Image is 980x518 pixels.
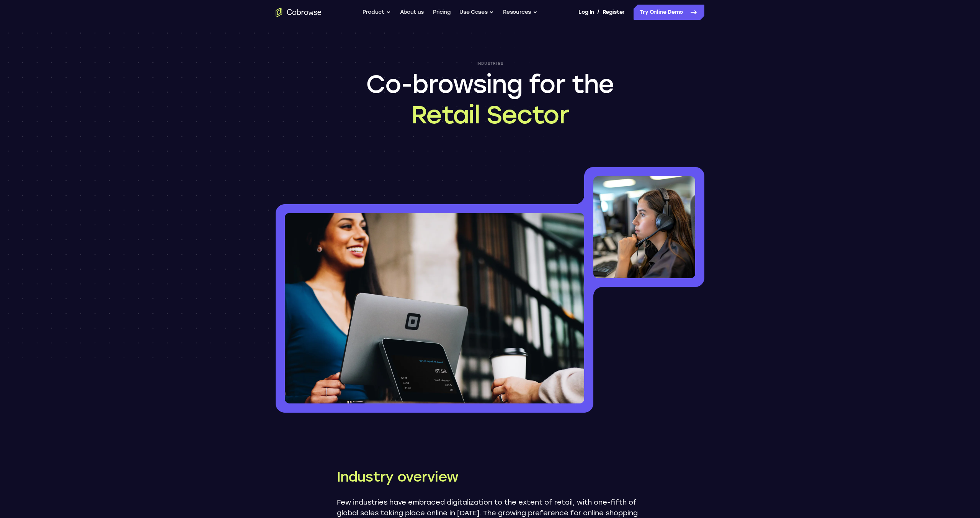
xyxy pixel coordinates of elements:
[603,5,625,20] a: Register
[337,468,643,486] h2: Industry overview
[276,167,704,413] img: Co-browsing for the Retail Sector
[477,61,504,66] p: Industries
[634,5,704,20] a: Try Online Demo
[433,5,451,20] a: Pricing
[578,5,594,20] a: Log In
[400,5,424,20] a: About us
[597,8,599,17] span: /
[459,5,494,20] button: Use Cases
[366,69,614,130] h1: Co-browsing for the
[503,5,537,20] button: Resources
[276,8,322,17] a: Go to the home page
[366,100,614,130] span: Retail Sector
[363,5,391,20] button: Product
